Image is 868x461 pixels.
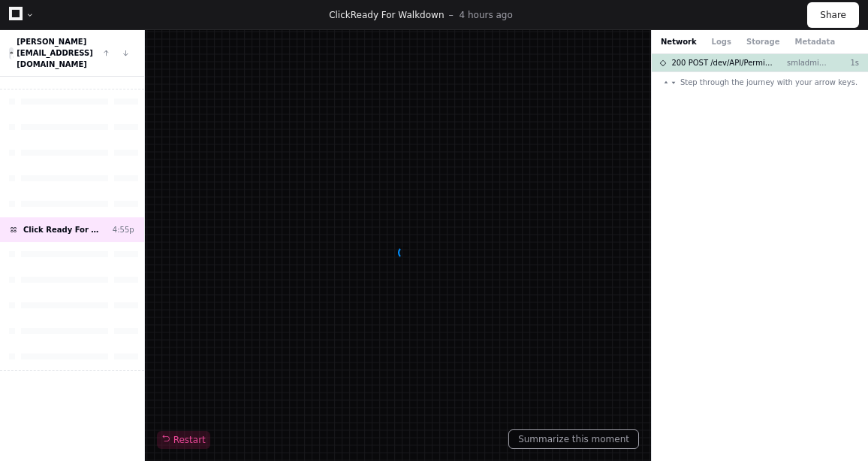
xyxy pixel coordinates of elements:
[680,77,857,88] span: Step through the journey with your arrow keys.
[661,36,697,47] button: Network
[829,57,859,68] p: 1s
[17,38,93,68] a: [PERSON_NAME][EMAIL_ADDRESS][DOMAIN_NAME]
[351,10,445,20] span: Ready For Walkdown
[23,224,107,235] span: Click Ready For Walkdown
[712,36,731,47] button: Logs
[746,36,779,47] button: Storage
[508,429,639,449] button: Summarize this moment
[113,224,134,235] div: 4:55p
[794,36,835,47] button: Metadata
[459,9,512,21] p: 4 hours ago
[161,434,206,446] span: Restart
[329,10,351,20] span: Click
[157,431,210,449] button: Restart
[787,57,829,68] p: smladmin-dev
[671,57,775,68] span: 200 POST /dev/API/Permit/<number>
[807,2,859,28] button: Share
[10,48,14,58] img: 16.svg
